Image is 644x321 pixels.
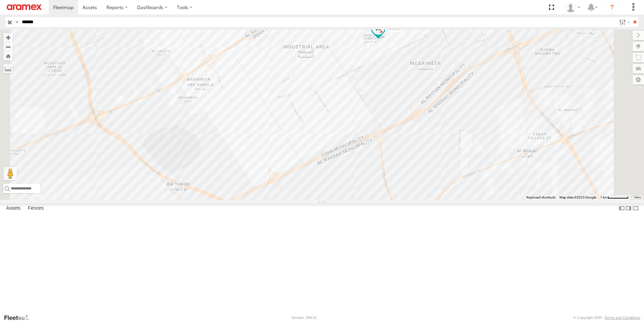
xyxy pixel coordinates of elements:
a: Terms (opens in new tab) [634,196,641,199]
a: Visit our Website [4,314,35,321]
button: Keyboard shortcuts [526,195,555,200]
button: Zoom in [3,33,13,42]
span: 1 km [600,195,608,199]
label: Measure [3,64,13,73]
a: Terms and Conditions [605,316,640,320]
div: Version: 308.01 [291,316,317,320]
button: Drag Pegman onto the map to open Street View [3,167,17,180]
label: Search Filter Options [616,17,631,27]
label: Hide Summary Table [632,204,639,213]
div: © Copyright 2025 - [573,316,640,320]
button: Zoom out [3,42,13,51]
img: aramex-logo.svg [7,4,42,10]
label: Assets [3,204,24,213]
div: Mohammed Fahim [563,2,583,12]
label: Dock Summary Table to the Right [625,204,632,213]
label: Dock Summary Table to the Left [618,204,625,213]
label: Fences [25,204,47,213]
button: Map Scale: 1 km per 58 pixels [598,195,631,200]
span: Map data ©2025 Google [559,195,596,199]
i: ? [607,2,617,13]
label: Search Query [14,17,20,27]
label: Map Settings [633,75,644,84]
button: Zoom Home [3,51,13,61]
